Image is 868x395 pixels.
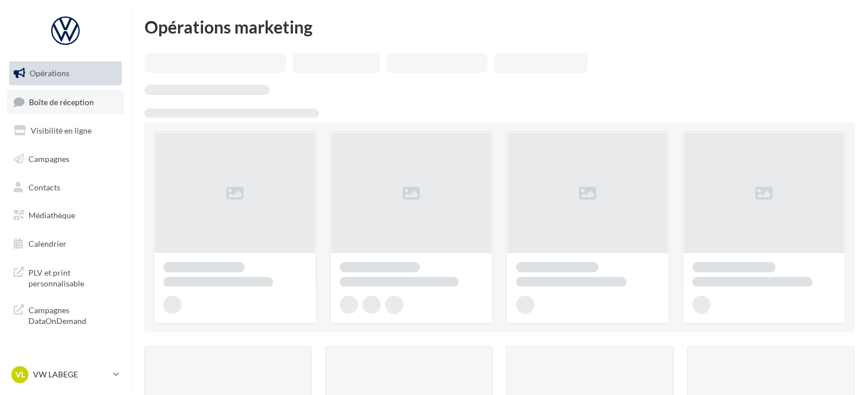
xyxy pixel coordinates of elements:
a: Visibilité en ligne [7,119,124,143]
a: Calendrier [7,232,124,256]
span: Campagnes [28,154,69,164]
a: Contacts [7,176,124,199]
a: PLV et print personnalisable [7,260,124,294]
p: VW LABEGE [33,369,109,380]
span: VL [15,369,25,380]
span: Boîte de réception [29,97,94,106]
a: VL VW LABEGE [9,364,122,385]
div: Opérations marketing [144,18,854,35]
span: Campagnes DataOnDemand [28,302,117,327]
span: Calendrier [28,239,67,248]
span: Opérations [30,68,69,78]
span: Médiathèque [28,210,75,220]
a: Boîte de réception [7,90,124,114]
span: Contacts [28,182,60,192]
a: Campagnes DataOnDemand [7,298,124,331]
a: Médiathèque [7,203,124,227]
span: Visibilité en ligne [31,126,92,135]
span: PLV et print personnalisable [28,265,117,289]
a: Opérations [7,61,124,85]
a: Campagnes [7,147,124,171]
